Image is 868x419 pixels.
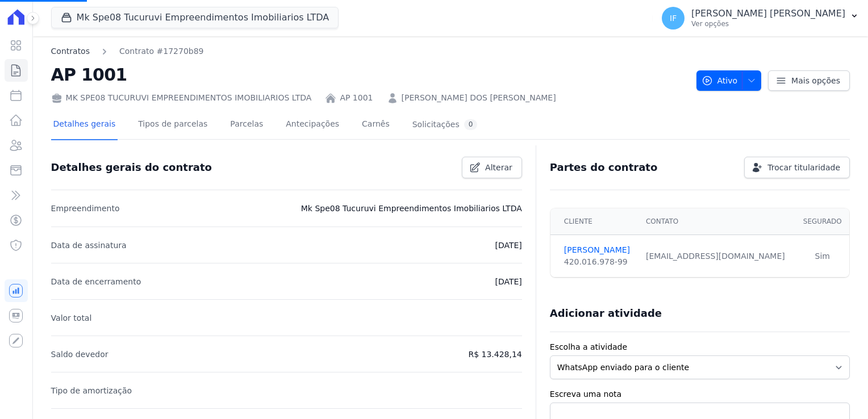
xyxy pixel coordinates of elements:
[744,157,850,178] a: Trocar titularidade
[462,157,522,178] a: Alterar
[796,235,849,278] td: Sim
[564,244,632,256] a: [PERSON_NAME]
[301,202,522,215] p: Mk Spe08 Tucuruvi Empreendimentos Imobiliarios LTDA
[51,275,141,288] p: Data de encerramento
[468,347,521,361] p: R$ 13.428,14
[340,92,373,104] a: AP 1001
[550,341,850,353] label: Escolha a atividade
[691,19,845,28] p: Ver opções
[283,110,341,140] a: Antecipações
[51,7,339,28] button: Mk Spe08 Tucuruvi Empreendimentos Imobiliarios LTDA
[51,347,108,361] p: Saldo devedor
[51,384,132,397] p: Tipo de amortização
[51,110,118,140] a: Detalhes gerais
[51,238,127,252] p: Data de assinatura
[495,275,521,288] p: [DATE]
[768,70,850,91] a: Mais opções
[51,92,312,104] div: MK SPE08 TUCURUVI EMPREENDIMENTOS IMOBILIARIOS LTDA
[119,45,204,57] a: Contrato #17270b89
[51,202,120,215] p: Empreendimento
[550,388,850,400] label: Escreva uma nota
[670,14,677,22] span: IF
[51,45,204,57] nav: Breadcrumb
[51,45,687,57] nav: Breadcrumb
[402,92,556,104] a: [PERSON_NAME] DOS [PERSON_NAME]
[550,208,639,235] th: Cliente
[691,8,845,19] p: [PERSON_NAME] [PERSON_NAME]
[702,70,738,91] span: Ativo
[51,161,212,174] h3: Detalhes gerais do contrato
[136,110,210,140] a: Tipos de parcelas
[639,208,796,235] th: Contato
[485,162,512,173] span: Alterar
[360,110,392,140] a: Carnês
[791,75,840,86] span: Mais opções
[51,62,687,87] h2: AP 1001
[51,311,92,325] p: Valor total
[564,256,632,268] div: 420.016.978-99
[464,119,478,130] div: 0
[653,2,868,34] button: IF [PERSON_NAME] [PERSON_NAME] Ver opções
[767,162,840,173] span: Trocar titularidade
[646,250,789,262] div: [EMAIL_ADDRESS][DOMAIN_NAME]
[696,70,762,91] button: Ativo
[51,45,90,57] a: Contratos
[495,238,521,252] p: [DATE]
[550,161,658,174] h3: Partes do contrato
[550,307,662,320] h3: Adicionar atividade
[412,119,478,130] div: Solicitações
[228,110,265,140] a: Parcelas
[410,110,480,140] a: Solicitações0
[796,208,849,235] th: Segurado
